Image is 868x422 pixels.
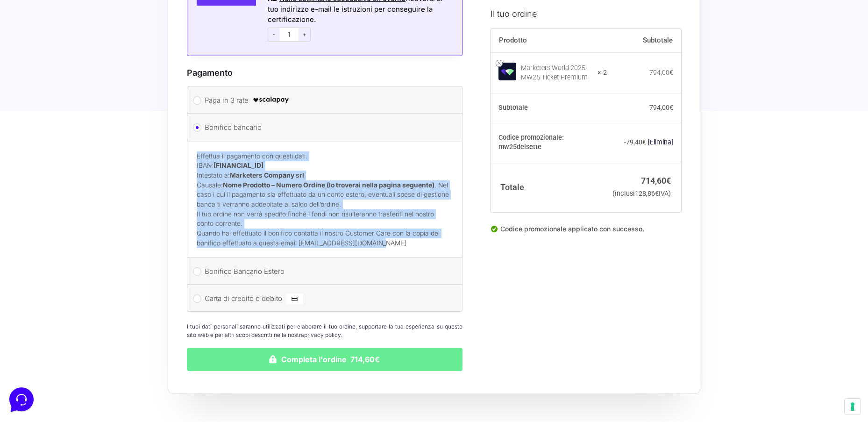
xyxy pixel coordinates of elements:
span: Trova una risposta [15,116,73,123]
span: € [669,104,673,111]
div: Marketers World 2025 - MW25 Ticket Premium [521,63,591,82]
span: 128,86 [635,189,659,197]
strong: Nome Prodotto – Numero Ordine (lo troverai nella pagina seguente) [223,181,434,189]
h3: Pagamento [187,66,462,79]
span: € [669,68,673,76]
th: Prodotto [491,28,607,52]
label: Carta di credito o debito [205,292,441,306]
a: privacy policy [304,331,341,338]
div: Codice promozionale applicato con successo. [491,223,681,241]
button: Completa l'ordine 714,60€ [187,348,462,371]
p: I tuoi dati personali saranno utilizzati per elaborare il tuo ordine, supportare la tua esperienz... [187,322,462,339]
bdi: 714,60 [641,176,671,186]
strong: [FINANCIAL_ID] [213,162,263,169]
span: € [642,138,646,146]
span: + [299,28,311,42]
bdi: 794,00 [649,68,673,76]
span: € [666,176,671,186]
td: - [607,123,681,162]
label: Paga in 3 rate [205,93,441,107]
input: Cerca un articolo... [21,136,153,145]
p: Effettua il pagamento con questi dati. IBAN: Intestato a: Causale: . Nel caso i cui il pagamento ... [197,151,453,209]
input: 1 [280,28,299,42]
span: Le tue conversazioni [15,37,79,45]
th: Subtotale [491,93,607,123]
bdi: 794,00 [649,104,673,111]
label: Bonifico bancario [205,121,441,135]
small: (inclusi IVA) [612,189,671,197]
span: Inizia una conversazione [61,84,138,92]
span: - [268,28,280,42]
img: dark [15,52,34,71]
button: Home [7,300,65,322]
th: Codice promozionale: mw25delsette [491,123,607,162]
img: Marketers World 2025 - MW25 Ticket Premium [498,62,516,80]
p: Quando hai effettuato il bonifico contatta il nostro Customer Care con la copia del bonifico effe... [197,229,453,248]
p: Il tuo ordine non verrà spedito finché i fondi non risulteranno trasferiti nel nostro conto corre... [197,209,453,229]
h2: Ciao da Marketers 👋 [7,7,157,22]
strong: × 2 [598,68,607,77]
h3: Il tuo ordine [491,7,681,20]
th: Totale [491,162,607,212]
img: scalapay-logo-black.png [252,94,290,106]
span: € [655,189,659,197]
p: Home [28,313,44,322]
button: Le tue preferenze relative al consenso per le tecnologie di tracciamento [845,399,861,415]
button: Messaggi [65,300,122,322]
img: Carta di credito o debito [286,293,303,304]
img: dark [30,52,49,71]
iframe: Customerly Messenger Launcher [7,386,36,414]
img: dark [45,52,64,71]
p: Aiuto [144,313,157,322]
button: Inizia una conversazione [15,79,172,97]
strong: Marketers Company srl [230,172,304,179]
p: Messaggi [81,313,106,322]
th: Subtotale [607,28,681,52]
label: Bonifico Bancario Estero [205,265,441,279]
a: Apri Centro Assistenza [100,116,172,123]
button: Aiuto [122,300,179,322]
span: 79,40 [626,138,646,146]
a: Rimuovi il codice promozionale mw25delsette [648,138,673,146]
